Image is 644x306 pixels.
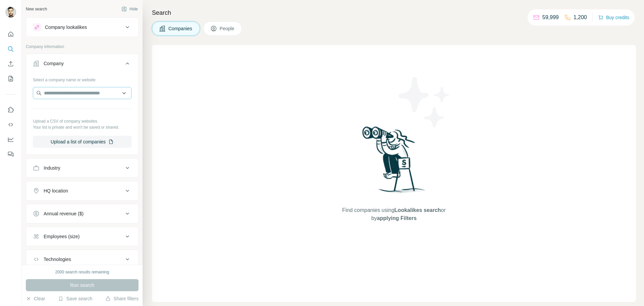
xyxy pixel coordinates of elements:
[5,7,16,17] img: Avatar
[377,215,417,221] span: applying Filters
[26,228,138,245] button: Employees (size)
[5,133,16,145] button: Dashboard
[26,19,138,35] button: Company lookalikes
[574,13,587,21] p: 1,200
[152,8,636,17] h4: Search
[220,25,235,32] span: People
[5,28,16,40] button: Quick start
[5,148,16,160] button: Feedback
[44,60,64,67] div: Company
[5,119,16,131] button: Use Surfe API
[26,251,138,267] button: Technologies
[105,295,139,302] button: Share filters
[598,13,629,22] button: Buy credits
[26,6,47,12] div: New search
[359,125,429,200] img: Surfe Illustration - Woman searching with binoculars
[5,73,16,85] button: My lists
[33,136,131,148] button: Upload a list of companies
[44,233,79,240] div: Employees (size)
[26,55,138,74] button: Company
[55,269,109,275] div: 2000 search results remaining
[5,43,16,55] button: Search
[117,4,143,14] button: Hide
[394,72,454,132] img: Surfe Illustration - Stars
[44,165,60,171] div: Industry
[33,124,131,130] p: Your list is private and won't be saved or shared.
[26,44,139,50] p: Company information
[33,74,131,83] div: Select a company name or website
[394,207,441,213] span: Lookalikes search
[26,160,138,176] button: Industry
[44,256,71,263] div: Technologies
[26,183,138,199] button: HQ location
[5,104,16,116] button: Use Surfe on LinkedIn
[26,206,138,222] button: Annual revenue ($)
[542,13,559,21] p: 59,999
[340,206,447,222] span: Find companies using or by
[58,295,92,302] button: Save search
[44,210,84,217] div: Annual revenue ($)
[44,187,68,194] div: HQ location
[33,118,131,124] p: Upload a CSV of company websites.
[26,295,45,302] button: Clear
[168,25,193,32] span: Companies
[45,24,87,31] div: Company lookalikes
[5,58,16,70] button: Enrich CSV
